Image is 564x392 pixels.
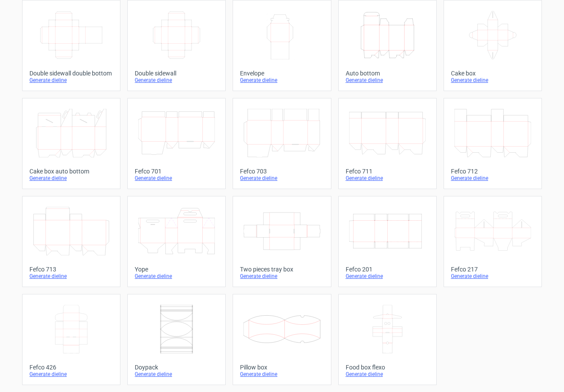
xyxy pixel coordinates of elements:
div: Cake box [451,70,535,77]
div: Generate dieline [29,175,113,182]
div: Generate dieline [346,371,429,378]
div: Fefco 713 [29,266,113,273]
a: Pillow boxGenerate dieline [233,294,331,385]
div: Food box flexo [346,364,429,371]
div: Generate dieline [135,77,218,84]
a: Fefco 713Generate dieline [22,196,120,287]
div: Generate dieline [346,273,429,280]
div: Double sidewall double bottom [29,70,113,77]
div: Fefco 426 [29,364,113,371]
div: Generate dieline [135,371,218,378]
div: Generate dieline [135,273,218,280]
div: Generate dieline [29,77,113,84]
a: Fefco 426Generate dieline [22,294,120,385]
div: Generate dieline [451,175,535,182]
div: Fefco 703 [240,168,324,175]
div: Pillow box [240,364,324,371]
div: Doypack [135,364,218,371]
a: YopeGenerate dieline [127,196,226,287]
div: Envelope [240,70,324,77]
div: Generate dieline [240,371,324,378]
a: Fefco 703Generate dieline [233,98,331,189]
div: Generate dieline [346,175,429,182]
div: Fefco 701 [135,168,218,175]
div: Generate dieline [451,77,535,84]
div: Generate dieline [29,273,113,280]
a: Food box flexoGenerate dieline [338,294,437,385]
div: Cake box auto bottom [29,168,113,175]
div: Double sidewall [135,70,218,77]
a: Fefco 712Generate dieline [444,98,542,189]
div: Generate dieline [451,273,535,280]
div: Generate dieline [240,175,324,182]
div: Generate dieline [135,175,218,182]
div: Fefco 217 [451,266,535,273]
div: Fefco 711 [346,168,429,175]
a: Cake box auto bottomGenerate dieline [22,98,120,189]
a: Fefco 711Generate dieline [338,98,437,189]
div: Yope [135,266,218,273]
div: Two pieces tray box [240,266,324,273]
div: Generate dieline [240,273,324,280]
a: DoypackGenerate dieline [127,294,226,385]
div: Generate dieline [240,77,324,84]
a: Fefco 217Generate dieline [444,196,542,287]
div: Generate dieline [346,77,429,84]
a: Fefco 701Generate dieline [127,98,226,189]
div: Fefco 712 [451,168,535,175]
div: Generate dieline [29,371,113,378]
div: Auto bottom [346,70,429,77]
a: Two pieces tray boxGenerate dieline [233,196,331,287]
div: Fefco 201 [346,266,429,273]
a: Fefco 201Generate dieline [338,196,437,287]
